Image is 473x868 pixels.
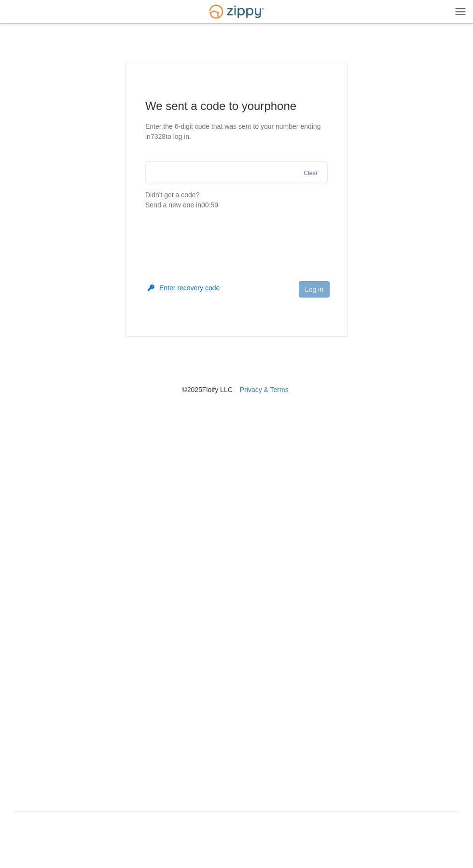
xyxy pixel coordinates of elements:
nav: © 2025 Floify LLC [14,337,459,394]
button: Log in [299,281,330,298]
button: Clear [301,169,320,178]
div: Send a new one in 00:59 [145,200,328,210]
p: Enter the 6-digit code that was sent to your number ending in 7328 to log in. [145,122,328,142]
p: Didn't get a code? [145,190,328,210]
h1: We sent a code to your phone [145,98,328,114]
img: Mobile Dropdown Menu [455,8,466,15]
a: Privacy & Terms [240,386,289,393]
button: Enter recovery code [148,283,220,293]
img: Logo [203,0,270,23]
